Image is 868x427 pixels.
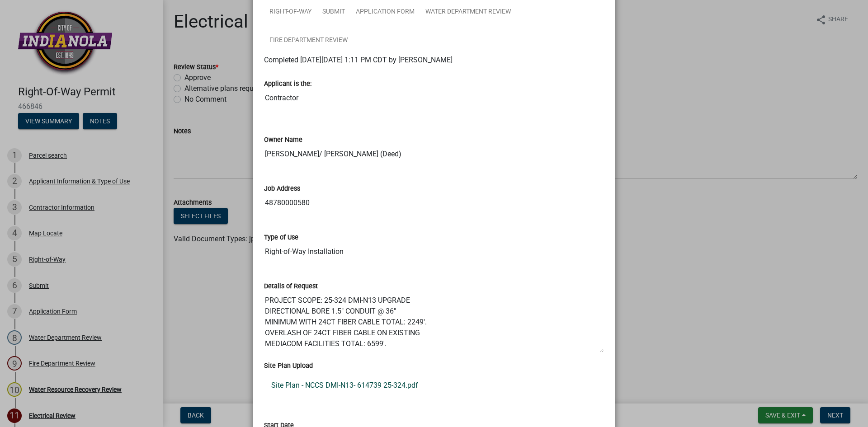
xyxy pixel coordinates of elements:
[264,363,313,369] label: Site Plan Upload
[264,291,604,353] textarea: PROJECT SCOPE: 25-324 DMI-N13 UPGRADE DIRECTIONAL BORE 1.5" CONDUIT @ 36" MINIMUM WITH 24CT FIBER...
[264,81,311,87] label: Applicant is the:
[264,56,453,64] span: Completed [DATE][DATE] 1:11 PM CDT by [PERSON_NAME]
[264,235,298,241] label: Type of Use
[264,375,604,396] a: Site Plan - NCCS DMI-N13- 614739 25-324.pdf
[264,26,353,55] a: Fire Department Review
[264,137,302,143] label: Owner Name
[264,283,318,290] label: Details of Request
[264,186,300,192] label: Job Address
